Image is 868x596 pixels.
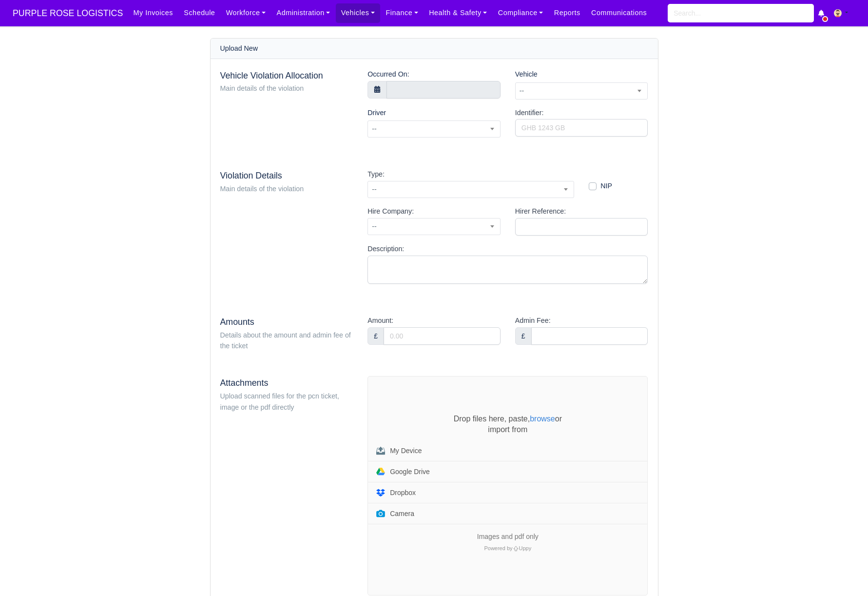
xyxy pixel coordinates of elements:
div: £ [515,327,532,345]
a: Health & Safety [424,3,493,22]
div: Camera [390,510,414,517]
h6: Upload New [220,44,258,53]
button: browse [530,415,555,423]
h5: Attachments [220,378,353,388]
label: Hire Company: [367,206,414,217]
h5: Amounts [220,317,353,327]
a: Workforce [221,3,271,22]
span: -- [516,85,648,97]
a: Finance [380,3,424,22]
a: My Invoices [128,3,178,22]
div: Main details of the violation [220,83,353,94]
span: -- [368,183,574,196]
a: Powered byUppy [484,545,531,551]
a: PURPLE ROSE LOGISTICS [8,4,128,23]
div: Main details of the violation [220,183,353,195]
div: Dropbox [390,489,416,496]
span: -- [367,181,574,198]
span: -- [367,120,501,138]
h5: Violation Details [220,171,353,181]
div: £ [367,327,384,345]
label: Admin Fee: [515,315,551,326]
a: Vehicles [336,3,381,22]
span: -- [368,123,500,135]
label: Amount: [367,315,393,326]
label: Occurred On: [367,69,409,80]
h5: Vehicle Violation Allocation [220,71,353,81]
label: Identifier: [515,107,544,119]
div: File Uploader [367,376,648,596]
label: Type: [367,169,385,180]
a: Reports [549,3,586,22]
input: Search... [668,4,814,22]
label: Vehicle [515,69,538,80]
label: Driver [367,107,386,119]
label: Description: [367,243,404,255]
div: Details about the amount and admin fee of the ticket [220,330,353,352]
div: Google Drive [390,468,430,475]
a: Compliance [493,3,549,22]
div: My Device [390,447,422,454]
div: Upload scanned files for the pcn ticket, image or the pdf directly [220,391,353,413]
span: -- [368,220,500,233]
a: Administration [271,3,335,22]
div: Drop files here, paste, or import from [435,414,581,435]
div: Images and pdf only [470,533,546,541]
iframe: Chat Widget [819,549,868,596]
span: -- [367,218,500,235]
label: Hirer Reference: [515,206,566,217]
span: Uppy [519,545,532,551]
a: Communications [586,3,653,22]
input: 0.00 [384,327,501,345]
span: -- [515,82,648,99]
input: GHB 1243 GB [515,119,648,137]
a: Schedule [178,3,220,22]
label: NIP [600,180,612,192]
